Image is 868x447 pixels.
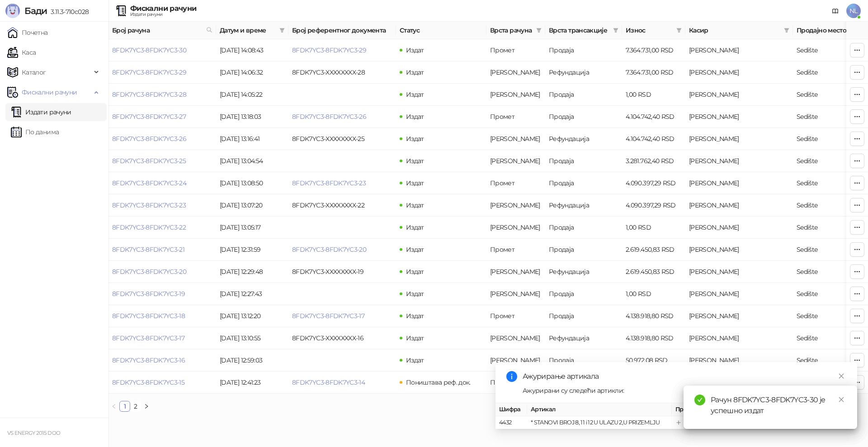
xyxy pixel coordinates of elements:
[486,172,545,194] td: Промет
[685,106,793,128] td: Nikola Lakić
[536,28,542,33] span: filter
[279,28,285,33] span: filter
[406,245,424,254] span: Издат
[486,305,545,327] td: Промет
[288,327,396,349] td: 8FDK7YC3-XXXXXXXX-16
[486,39,545,61] td: Промет
[406,201,424,209] span: Издат
[622,305,685,327] td: 4.138.918,80 RSD
[108,106,216,128] td: 8FDK7YC3-8FDK7YC3-27
[622,106,685,128] td: 4.104.742,40 RSD
[108,128,216,150] td: 8FDK7YC3-8FDK7YC3-26
[292,46,366,54] a: 8FDK7YC3-8FDK7YC3-29
[11,123,59,141] a: По данима
[622,327,685,349] td: 4.138.918,80 RSD
[545,261,622,283] td: Рефундација
[216,150,288,172] td: [DATE] 13:04:54
[130,401,141,412] li: 2
[292,245,366,254] a: 8FDK7YC3-8FDK7YC3-20
[486,150,545,172] td: Аванс
[486,239,545,261] td: Промет
[292,378,365,386] a: 8FDK7YC3-8FDK7YC3-14
[486,349,545,372] td: Аванс
[216,194,288,216] td: [DATE] 13:07:20
[685,128,793,150] td: Nikola Lakić
[216,305,288,327] td: [DATE] 13:12:20
[486,372,545,394] td: Промет
[130,5,196,12] div: Фискални рачуни
[685,283,793,305] td: Nikola Lakić
[108,22,216,39] th: Број рачуна
[846,4,861,18] span: NL
[112,356,185,364] a: 8FDK7YC3-8FDK7YC3-16
[486,194,545,216] td: Аванс
[490,25,533,35] span: Врста рачуна
[396,22,486,39] th: Статус
[685,216,793,239] td: Nikola Lakić
[838,396,844,403] span: close
[120,401,130,411] a: 1
[549,25,609,35] span: Врста трансакције
[108,349,216,372] td: 8FDK7YC3-8FDK7YC3-16
[685,239,793,261] td: Nikola Lakić
[7,430,60,436] small: VS ENERGY 2015 DOO
[406,356,424,364] span: Издат
[685,261,793,283] td: Nikola Lakić
[506,371,517,382] span: info-circle
[486,128,545,150] td: Аванс
[216,261,288,283] td: [DATE] 12:29:48
[534,24,543,37] span: filter
[216,283,288,305] td: [DATE] 12:27:43
[622,216,685,239] td: 1,00 RSD
[112,312,185,320] a: 8FDK7YC3-8FDK7YC3-18
[111,404,117,409] span: left
[622,349,685,372] td: 50.972,08 RSD
[130,12,196,17] div: Издати рачуни
[685,327,793,349] td: Nikola Lakić
[685,22,793,39] th: Касир
[144,404,149,409] span: right
[545,305,622,327] td: Продаја
[288,22,396,39] th: Број референтног документа
[24,5,47,16] span: Бади
[11,103,71,121] a: Издати рачуни
[495,416,527,429] td: 4432
[216,172,288,194] td: [DATE] 13:08:50
[131,401,141,411] a: 2
[288,128,396,150] td: 8FDK7YC3-XXXXXXXX-25
[216,106,288,128] td: [DATE] 13:18:03
[523,371,846,382] div: Ажурирање артикала
[108,239,216,261] td: 8FDK7YC3-8FDK7YC3-21
[220,25,276,35] span: Датум и време
[288,261,396,283] td: 8FDK7YC3-XXXXXXXX-19
[613,28,618,33] span: filter
[545,239,622,261] td: Продаја
[523,386,846,395] div: Ажурирани су следећи артикли:
[406,334,424,342] span: Издат
[486,106,545,128] td: Промет
[108,216,216,239] td: 8FDK7YC3-8FDK7YC3-22
[406,90,424,99] span: Издат
[22,83,77,101] span: Фискални рачуни
[108,261,216,283] td: 8FDK7YC3-8FDK7YC3-20
[685,150,793,172] td: Nikola Lakić
[685,194,793,216] td: Nikola Lakić
[112,113,186,121] a: 8FDK7YC3-8FDK7YC3-27
[108,372,216,394] td: 8FDK7YC3-8FDK7YC3-15
[112,378,184,386] a: 8FDK7YC3-8FDK7YC3-15
[486,283,545,305] td: Аванс
[406,68,424,76] span: Издат
[828,4,843,18] a: Документација
[784,28,789,33] span: filter
[711,395,846,416] div: Рачун 8FDK7YC3-8FDK7YC3-30 је успешно издат
[112,135,186,143] a: 8FDK7YC3-8FDK7YC3-26
[622,128,685,150] td: 4.104.742,40 RSD
[112,245,184,254] a: 8FDK7YC3-8FDK7YC3-21
[622,239,685,261] td: 2.619.450,83 RSD
[7,24,48,42] a: Почетна
[119,401,130,412] li: 1
[406,312,424,320] span: Издат
[782,24,791,37] span: filter
[545,61,622,84] td: Рефундација
[112,68,186,76] a: 8FDK7YC3-8FDK7YC3-29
